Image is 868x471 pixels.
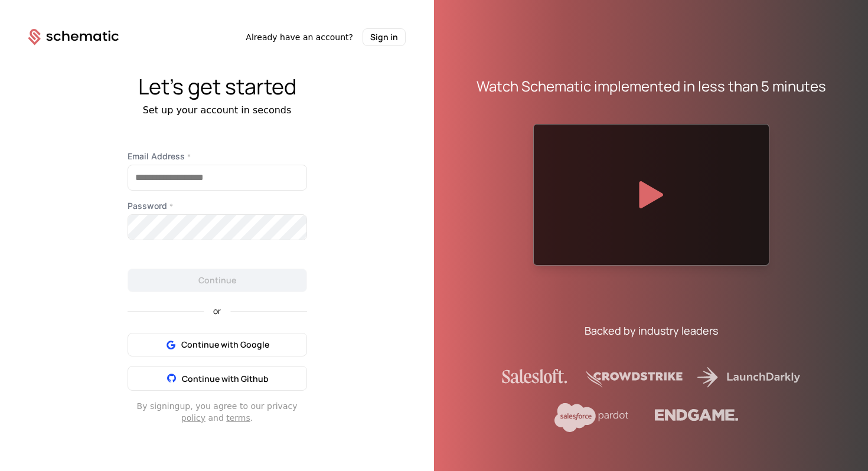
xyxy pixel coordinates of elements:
[363,28,406,46] button: Sign in
[477,77,826,96] div: Watch Schematic implemented in less than 5 minutes
[204,307,230,315] span: or
[246,31,353,43] span: Already have an account?
[181,413,205,423] a: policy
[128,269,307,292] button: Continue
[128,151,307,162] label: Email Address
[128,333,307,356] button: Continue with Google
[226,413,250,423] a: terms
[182,373,269,384] span: Continue with Github
[128,400,307,424] div: By signing up , you agree to our privacy and .
[128,200,307,212] label: Password
[585,322,718,339] div: Backed by industry leaders
[128,366,307,391] button: Continue with Github
[181,339,269,351] span: Continue with Google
